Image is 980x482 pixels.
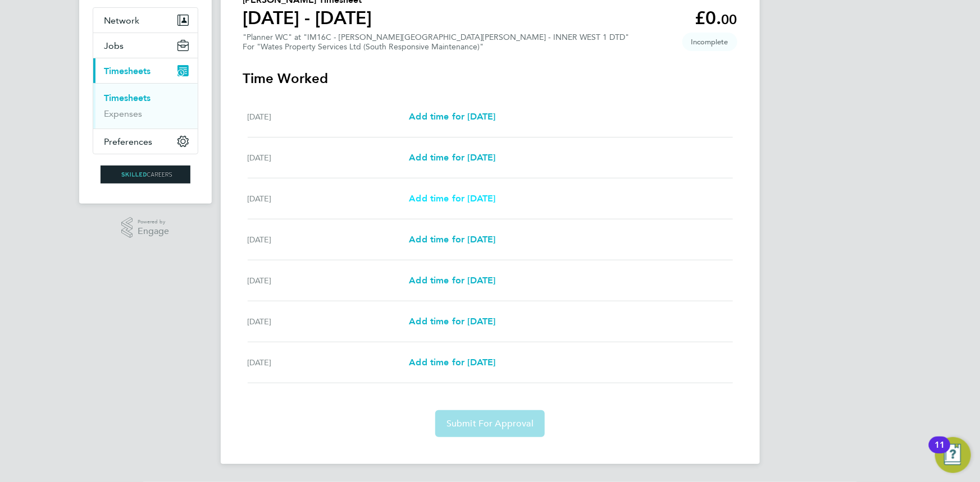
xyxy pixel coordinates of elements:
span: Add time for [DATE] [409,193,495,204]
a: Add time for [DATE] [409,110,495,123]
span: Add time for [DATE] [409,316,495,327]
span: Add time for [DATE] [409,111,495,122]
div: "Planner WC" at "IM16C - [PERSON_NAME][GEOGRAPHIC_DATA][PERSON_NAME] - INNER WEST 1 DTD" [243,33,630,52]
span: This timesheet is Incomplete. [682,33,737,51]
span: Jobs [104,40,124,51]
span: Network [104,15,140,26]
button: Network [93,8,198,33]
a: Add time for [DATE] [409,315,495,328]
span: Add time for [DATE] [409,275,495,286]
img: skilledcareers-logo-retina.png [101,166,190,183]
app-decimal: £0. [695,7,737,29]
div: [DATE] [248,151,409,164]
button: Preferences [93,129,198,154]
button: Timesheets [93,58,198,83]
a: Add time for [DATE] [409,192,495,205]
a: Add time for [DATE] [409,233,495,246]
a: Add time for [DATE] [409,274,495,287]
span: Preferences [104,136,153,147]
div: [DATE] [248,110,409,123]
h1: [DATE] - [DATE] [243,7,372,29]
h3: Time Worked [243,70,737,88]
span: Add time for [DATE] [409,234,495,245]
div: Timesheets [93,83,198,128]
a: Timesheets [104,93,151,103]
a: Add time for [DATE] [409,356,495,369]
div: [DATE] [248,356,409,369]
span: Add time for [DATE] [409,357,495,368]
button: Jobs [93,33,198,58]
a: Go to home page [93,166,198,183]
span: Timesheets [104,66,151,76]
a: Powered byEngage [121,217,169,238]
div: 11 [935,445,945,460]
div: [DATE] [248,315,409,328]
span: 00 [722,11,737,27]
span: Add time for [DATE] [409,152,495,163]
div: [DATE] [248,274,409,287]
span: Powered by [138,217,169,227]
button: Open Resource Center, 11 new notifications [935,437,971,473]
div: [DATE] [248,233,409,246]
div: For "Wates Property Services Ltd (South Responsive Maintenance)" [243,42,630,52]
a: Expenses [104,108,143,119]
div: [DATE] [248,192,409,205]
a: Add time for [DATE] [409,151,495,164]
span: Engage [138,227,169,236]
